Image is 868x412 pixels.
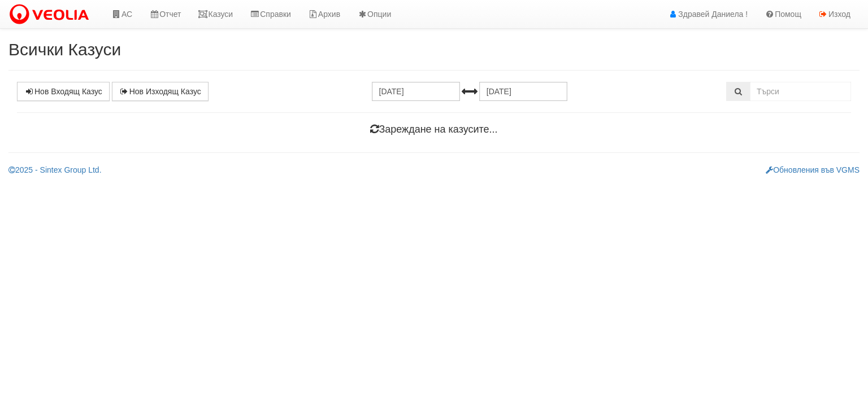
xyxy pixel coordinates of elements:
[750,82,851,101] input: Търсене по Идентификатор, Бл/Вх/Ап, Тип, Описание, Моб. Номер, Имейл, Файл, Коментар,
[17,82,110,101] a: Нов Входящ Казус
[766,165,860,174] a: Обновления във VGMS
[8,3,94,27] img: VeoliaLogo.png
[112,82,209,101] a: Нов Изходящ Казус
[17,124,851,135] h4: Зареждане на казусите...
[8,165,102,174] a: 2025 - Sintex Group Ltd.
[8,40,860,59] h2: Всички Казуси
